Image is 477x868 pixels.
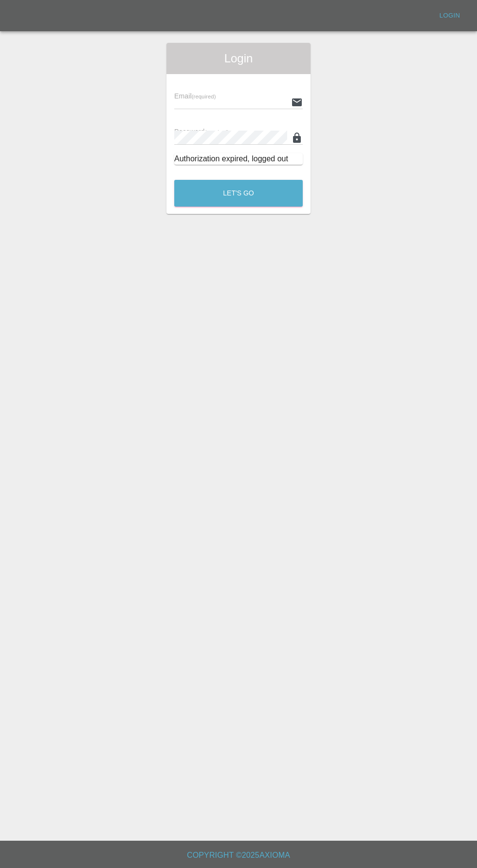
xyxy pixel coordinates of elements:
a: Login [434,8,465,23]
span: Login [174,51,303,66]
div: Authorization expired, logged out [174,153,303,165]
h6: Copyright © 2025 Axioma [8,849,469,862]
small: (required) [205,129,229,135]
button: Let's Go [174,180,303,207]
span: Email [174,92,216,100]
span: Password [174,128,229,135]
small: (required) [192,94,216,99]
